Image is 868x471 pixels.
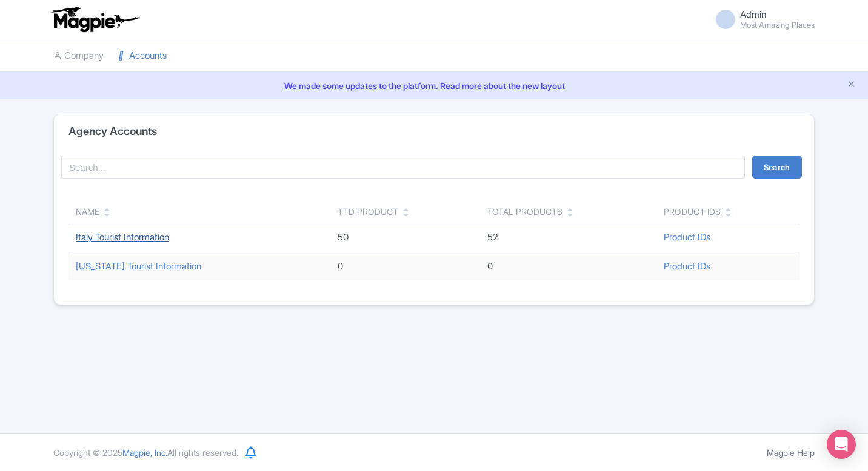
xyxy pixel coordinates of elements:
td: 0 [480,252,657,280]
a: Accounts [118,39,167,73]
img: logo-ab69f6fb50320c5b225c76a69d11143b.png [47,6,141,33]
div: TTD Product [338,205,398,218]
a: Admin Most Amazing Places [709,10,815,29]
div: Product IDs [664,205,721,218]
td: 0 [330,252,480,280]
div: Open Intercom Messenger [827,430,856,459]
td: 52 [480,223,657,252]
a: Company [53,39,104,73]
a: Magpie Help [767,447,815,458]
div: Name [76,205,99,218]
span: Admin [740,8,766,20]
a: [US_STATE] Tourist Information [76,260,201,272]
a: Product IDs [664,231,710,243]
a: We made some updates to the platform. Read more about the new layout [7,79,861,92]
a: Italy Tourist Information [76,231,169,243]
span: Magpie, Inc. [122,447,167,458]
td: 50 [330,223,480,252]
a: Product IDs [664,260,710,272]
button: Close announcement [847,78,856,92]
div: Total Products [487,205,563,218]
input: Search... [61,156,745,179]
small: Most Amazing Places [740,21,815,29]
button: Search [752,156,802,179]
div: Copyright © 2025 All rights reserved. [46,446,245,459]
h4: Agency Accounts [68,125,157,137]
